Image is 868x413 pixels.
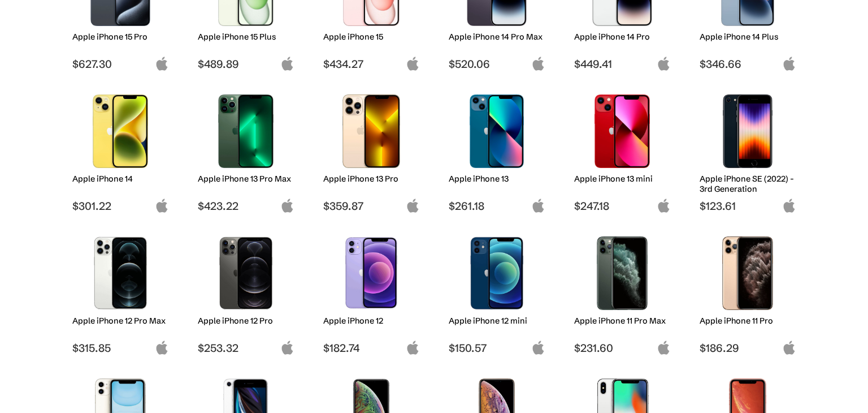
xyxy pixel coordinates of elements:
[657,57,671,71] img: apple-logo
[708,236,788,310] img: iPhone 11 Pro
[155,57,169,71] img: apple-logo
[206,94,286,168] img: iPhone 13 Pro Max
[406,199,420,213] img: apple-logo
[531,199,545,213] img: apple-logo
[449,316,545,326] h2: Apple iPhone 12 mini
[694,89,801,213] a: iPhone SE 3rd Gen Apple iPhone SE (2022) - 3rd Generation $123.61 apple-logo
[457,94,537,168] img: iPhone 13
[155,341,169,355] img: apple-logo
[332,236,411,310] img: iPhone 12
[449,199,545,213] span: $261.18
[568,89,676,213] a: iPhone 13 mini Apple iPhone 13 mini $247.18 apple-logo
[81,236,160,310] img: iPhone 12 Pro Max
[657,341,671,355] img: apple-logo
[406,57,420,71] img: apple-logo
[574,32,671,42] h2: Apple iPhone 14 Pro
[574,199,671,213] span: $247.18
[700,32,796,42] h2: Apple iPhone 14 Plus
[700,316,796,326] h2: Apple iPhone 11 Pro
[531,341,545,355] img: apple-logo
[443,89,550,213] a: iPhone 13 Apple iPhone 13 $261.18 apple-logo
[280,341,294,355] img: apple-logo
[206,236,286,310] img: iPhone 12 Pro
[323,316,420,326] h2: Apple iPhone 12
[583,94,662,168] img: iPhone 13 mini
[81,94,160,168] img: iPhone 14
[583,236,662,310] img: iPhone 11 Pro Max
[574,174,671,184] h2: Apple iPhone 13 mini
[198,32,294,42] h2: Apple iPhone 15 Plus
[574,57,671,71] span: $449.41
[449,32,545,42] h2: Apple iPhone 14 Pro Max
[694,231,801,355] a: iPhone 11 Pro Apple iPhone 11 Pro $186.29 apple-logo
[449,57,545,71] span: $520.06
[657,199,671,213] img: apple-logo
[155,199,169,213] img: apple-logo
[72,341,169,355] span: $315.85
[700,174,796,194] h2: Apple iPhone SE (2022) - 3rd Generation
[198,341,294,355] span: $253.32
[457,236,537,310] img: iPhone 12 mini
[449,341,545,355] span: $150.57
[323,174,420,184] h2: Apple iPhone 13 Pro
[449,174,545,184] h2: Apple iPhone 13
[700,199,796,213] span: $123.61
[782,57,796,71] img: apple-logo
[323,57,420,71] span: $434.27
[323,341,420,355] span: $182.74
[574,316,671,326] h2: Apple iPhone 11 Pro Max
[72,316,169,326] h2: Apple iPhone 12 Pro Max
[406,341,420,355] img: apple-logo
[782,341,796,355] img: apple-logo
[192,89,300,213] a: iPhone 13 Pro Max Apple iPhone 13 Pro Max $423.22 apple-logo
[72,174,169,184] h2: Apple iPhone 14
[198,57,294,71] span: $489.89
[67,231,174,355] a: iPhone 12 Pro Max Apple iPhone 12 Pro Max $315.85 apple-logo
[700,341,796,355] span: $186.29
[574,341,671,355] span: $231.60
[568,231,676,355] a: iPhone 11 Pro Max Apple iPhone 11 Pro Max $231.60 apple-logo
[72,32,169,42] h2: Apple iPhone 15 Pro
[318,89,425,213] a: iPhone 13 Pro Apple iPhone 13 Pro $359.87 apple-logo
[782,199,796,213] img: apple-logo
[67,89,174,213] a: iPhone 14 Apple iPhone 14 $301.22 apple-logo
[72,57,169,71] span: $627.30
[323,32,420,42] h2: Apple iPhone 15
[708,94,788,168] img: iPhone SE 3rd Gen
[192,231,300,355] a: iPhone 12 Pro Apple iPhone 12 Pro $253.32 apple-logo
[198,174,294,184] h2: Apple iPhone 13 Pro Max
[443,231,550,355] a: iPhone 12 mini Apple iPhone 12 mini $150.57 apple-logo
[72,199,169,213] span: $301.22
[280,57,294,71] img: apple-logo
[198,199,294,213] span: $423.22
[198,316,294,326] h2: Apple iPhone 12 Pro
[323,199,420,213] span: $359.87
[531,57,545,71] img: apple-logo
[318,231,425,355] a: iPhone 12 Apple iPhone 12 $182.74 apple-logo
[332,94,411,168] img: iPhone 13 Pro
[700,57,796,71] span: $346.66
[280,199,294,213] img: apple-logo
